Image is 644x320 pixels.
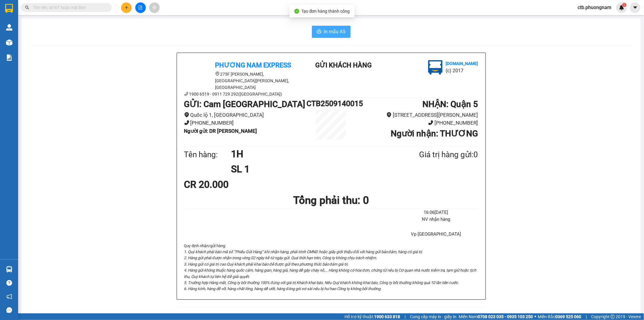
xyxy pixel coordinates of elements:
[6,280,12,286] span: question-circle
[121,2,132,13] button: plus
[6,294,12,299] span: notification
[386,112,392,117] span: environment
[306,98,355,109] h1: CTB2509140015
[231,146,390,162] h1: 1H
[184,92,188,96] span: phone
[534,315,536,318] span: ⚪️
[610,315,615,319] span: copyright
[586,313,587,320] span: |
[124,5,129,10] span: plus
[184,262,349,266] i: 3. Hàng gửi có giá trị cao Quý khách phải khai báo để được gửi theo phương thức bảo đảm giá trị.
[184,99,306,109] b: GỬI : Cam [GEOGRAPHIC_DATA]
[394,216,478,223] li: NV nhận hàng
[478,314,533,319] strong: 0708 023 035 - 0935 103 250
[555,314,581,319] strong: 0369 525 060
[394,209,478,216] li: 16:06[DATE]
[152,5,156,10] span: aim
[633,5,638,10] span: caret-down
[630,2,640,13] button: caret-down
[184,256,377,260] i: 2. Hàng gửi phải được nhận trong vòng 02 ngày kể từ ngày gửi. Quá thời hạn trên, Công ty không ch...
[184,128,257,134] b: Người gửi : DR [PERSON_NAME]
[619,5,624,10] img: icon-new-feature
[25,5,29,10] span: search
[37,9,60,37] b: Gửi khách hàng
[184,268,476,279] i: 4. Hàng gửi không thuộc hàng quốc cấm, hàng gian, hàng giả, hàng dễ gây cháy nổ,… Hàng không có h...
[215,72,219,76] span: environment
[184,149,231,161] div: Tên hàng:
[294,9,299,14] span: check-circle
[324,28,346,35] span: In mẫu A5
[344,313,400,320] span: Hỗ trợ kỹ thuật:
[538,313,581,320] span: Miền Bắc
[51,29,83,36] li: (c) 2017
[138,5,143,10] span: file-add
[394,231,478,238] li: Vp [GEOGRAPHIC_DATA]
[573,4,616,11] span: ctb.phuongnam
[184,286,381,291] i: 6. Hàng kính, hàng dễ vỡ, hàng chất lỏng, hàng dễ ướt, hàng đóng gói sơ sài nếu bị hư hao Công ty...
[184,243,478,292] div: Quy định nhận/gửi hàng :
[374,314,400,319] strong: 1900 633 818
[6,54,12,61] img: solution-icon
[184,120,189,125] span: phone
[302,9,350,14] span: Tạo đơn hàng thành công
[622,3,626,7] sup: 1
[149,2,160,13] button: aim
[5,4,13,13] img: logo-vxr
[6,24,12,31] img: warehouse-icon
[428,120,433,125] span: phone
[410,313,457,320] span: Cung cấp máy in - giấy in:
[6,39,12,46] img: warehouse-icon
[422,99,478,109] b: NHẬN : Quận 5
[184,119,307,127] li: [PHONE_NUMBER]
[33,4,104,11] input: Tìm tên, số ĐT hoặc mã đơn
[231,162,390,177] h1: SL 1
[391,129,478,139] b: Người nhận : THƯƠNG
[446,67,478,74] li: (c) 2017
[135,2,146,13] button: file-add
[184,177,281,192] div: CR 20.000
[215,61,291,69] b: Phương Nam Express
[184,71,293,91] li: 275F [PERSON_NAME], [GEOGRAPHIC_DATA][PERSON_NAME], [GEOGRAPHIC_DATA]
[315,61,372,69] b: Gửi khách hàng
[184,91,293,97] li: 1900 6519 - 0911 729 292([GEOGRAPHIC_DATA])
[459,313,533,320] span: Miền Nam
[428,60,443,75] img: logo.jpg
[446,61,478,66] b: [DOMAIN_NAME]
[184,192,478,209] h1: Tổng phải thu: 0
[356,119,478,127] li: [PHONE_NUMBER]
[184,60,214,90] img: logo.jpg
[390,149,478,161] div: Giá trị hàng gửi: 0
[312,26,351,38] button: printerIn mẫu A5
[356,111,478,119] li: [STREET_ADDRESS][PERSON_NAME]
[184,280,459,285] i: 5. Trường hợp Hàng mất, Công ty bồi thường 100% đúng với giá trị Khách khai báo. Nếu Quý khách kh...
[6,266,12,273] img: warehouse-icon
[405,313,405,320] span: |
[6,307,12,313] span: message
[51,23,83,28] b: [DOMAIN_NAME]
[184,250,423,254] i: 1. Quý khách phải báo mã số “Phiếu Gửi Hàng” khi nhận hàng, phải trình CMND hoặc giấy giới thiệu ...
[317,29,322,35] span: printer
[8,39,33,78] b: Phương Nam Express
[66,8,80,22] img: logo.jpg
[184,111,307,119] li: Quốc lộ 1, [GEOGRAPHIC_DATA]
[623,3,625,7] span: 1
[184,112,189,117] span: environment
